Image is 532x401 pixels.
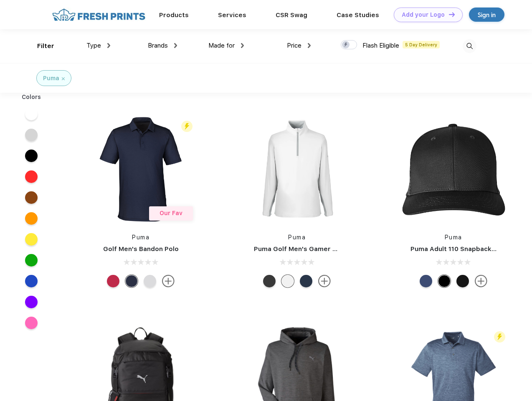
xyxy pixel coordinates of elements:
[398,114,509,225] img: func=resize&h=266
[162,275,175,287] img: more.svg
[15,93,48,102] div: Colors
[494,331,505,343] img: flash_active_toggle.svg
[144,275,156,287] div: High Rise
[148,42,168,49] span: Brands
[181,121,193,132] img: flash_active_toggle.svg
[475,275,487,287] img: more.svg
[241,114,352,225] img: func=resize&h=266
[174,43,177,48] img: dropdown.png
[263,275,276,287] div: Puma Black
[107,275,119,287] div: Ski Patrol
[288,234,306,241] a: Puma
[85,114,196,225] img: func=resize&h=266
[159,11,189,19] a: Products
[318,275,331,287] img: more.svg
[438,275,451,287] div: Pma Blk Pma Blk
[276,11,307,19] a: CSR Swag
[125,275,138,287] div: Navy Blazer
[478,10,496,20] div: Sign in
[160,210,182,216] span: Our Fav
[50,8,148,22] img: fo%20logo%202.webp
[287,42,301,49] span: Price
[449,12,455,17] img: DT
[300,275,312,287] div: Navy Blazer
[362,42,399,49] span: Flash Eligible
[281,275,294,287] div: Bright White
[103,245,179,253] a: Golf Men's Bandon Polo
[241,43,244,48] img: dropdown.png
[445,234,462,241] a: Puma
[62,77,65,80] img: filter_cancel.svg
[208,42,235,49] span: Made for
[254,245,386,253] a: Puma Golf Men's Gamer Golf Quarter-Zip
[218,11,246,19] a: Services
[402,11,445,18] div: Add your Logo
[43,74,59,83] div: Puma
[107,43,110,48] img: dropdown.png
[86,42,101,49] span: Type
[463,39,476,53] img: desktop_search.svg
[456,275,469,287] div: Pma Blk with Pma Blk
[403,41,440,48] span: 5 Day Delivery
[469,8,504,22] a: Sign in
[37,41,54,51] div: Filter
[132,234,149,241] a: Puma
[308,43,311,48] img: dropdown.png
[420,275,432,287] div: Peacoat Qut Shd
